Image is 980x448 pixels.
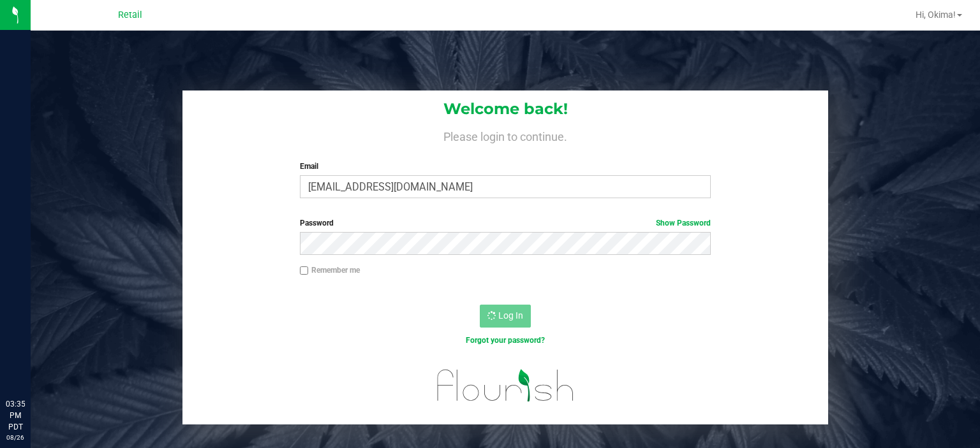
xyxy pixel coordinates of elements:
[118,10,142,20] span: Retail
[6,433,25,442] p: 08/26
[300,161,711,172] label: Email
[182,101,828,117] h1: Welcome back!
[182,127,828,143] h4: Please login to continue.
[656,219,711,228] a: Show Password
[425,359,586,411] img: flourish_logo.svg
[6,398,25,433] p: 03:35 PM PDT
[916,10,956,20] span: Hi, Okima!
[480,305,531,328] button: Log In
[466,336,545,345] a: Forgot your password?
[300,219,334,228] span: Password
[300,266,309,275] input: Remember me
[300,264,360,276] label: Remember me
[498,310,523,321] span: Log In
